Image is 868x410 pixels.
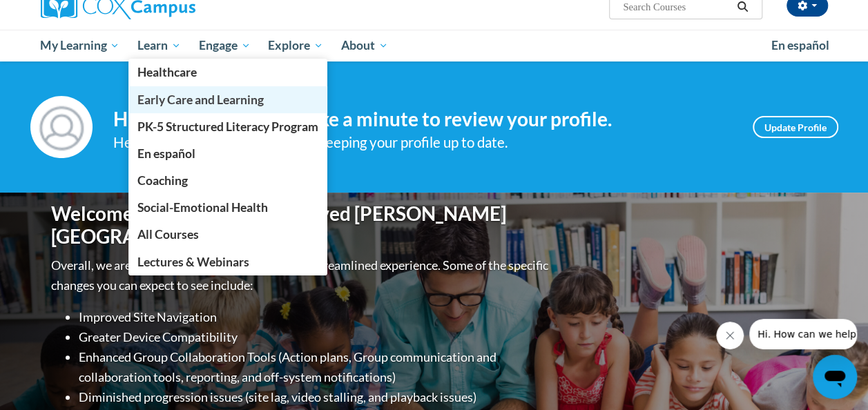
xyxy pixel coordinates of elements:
[753,116,838,138] a: Update Profile
[341,37,388,54] span: About
[128,140,327,167] a: En español
[79,307,552,327] li: Improved Site Navigation
[190,30,260,61] a: Engage
[137,119,318,134] span: PK-5 Structured Literacy Program
[137,37,181,54] span: Learn
[128,86,327,113] a: Early Care and Learning
[128,221,327,248] a: All Courses
[30,30,838,61] div: Main menu
[128,59,327,86] a: Healthcare
[113,131,732,154] div: Help improve your experience by keeping your profile up to date.
[128,248,327,275] a: Lectures & Webinars
[137,92,264,107] span: Early Care and Learning
[128,194,327,221] a: Social-Emotional Health
[79,387,552,407] li: Diminished progression issues (site lag, video stalling, and playback issues)
[113,108,732,131] h4: Hi [PERSON_NAME]! Take a minute to review your profile.
[137,146,195,161] span: En español
[51,202,552,248] h1: Welcome to the new and improved [PERSON_NAME][GEOGRAPHIC_DATA]
[332,30,397,61] a: About
[137,65,197,79] span: Healthcare
[30,96,93,158] img: Profile Image
[79,347,552,387] li: Enhanced Group Collaboration Tools (Action plans, Group communication and collaboration tools, re...
[749,319,857,349] iframe: Message from company
[40,37,119,54] span: My Learning
[128,167,327,194] a: Coaching
[137,200,268,215] span: Social-Emotional Health
[8,10,112,21] span: Hi. How can we help?
[268,37,323,54] span: Explore
[32,30,129,61] a: My Learning
[128,113,327,140] a: PK-5 Structured Literacy Program
[199,37,251,54] span: Engage
[259,30,332,61] a: Explore
[716,322,744,349] iframe: Close message
[137,173,188,188] span: Coaching
[762,31,838,60] a: En español
[137,255,249,269] span: Lectures & Webinars
[137,227,199,242] span: All Courses
[128,30,190,61] a: Learn
[79,327,552,347] li: Greater Device Compatibility
[813,355,857,399] iframe: Button to launch messaging window
[51,255,552,295] p: Overall, we are proud to provide you with a more streamlined experience. Some of the specific cha...
[771,38,829,52] span: En español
